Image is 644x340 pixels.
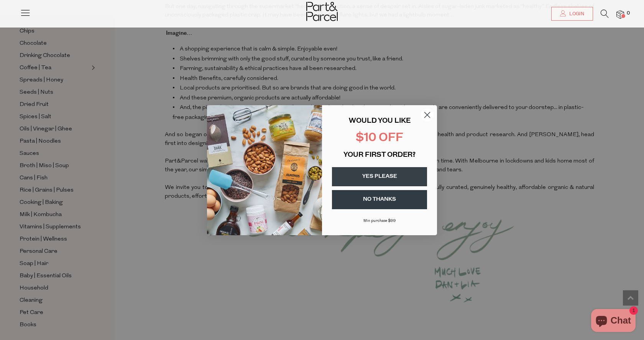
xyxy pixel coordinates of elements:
inbox-online-store-chat: Shopify online store chat [589,309,638,334]
span: Min purchase $99 [363,219,396,223]
span: WOULD YOU LIKE [349,118,411,125]
button: Close dialog [421,108,434,122]
span: Login [567,11,584,17]
span: 0 [625,10,632,17]
span: $10 OFF [356,132,403,144]
span: YOUR FIRST ORDER? [343,152,416,159]
img: 43fba0fb-7538-40bc-babb-ffb1a4d097bc.jpeg [207,105,322,235]
a: Login [551,7,593,21]
a: 0 [616,10,624,18]
button: YES PLEASE [332,167,427,186]
img: Part&Parcel [306,2,338,21]
button: NO THANKS [332,190,427,209]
